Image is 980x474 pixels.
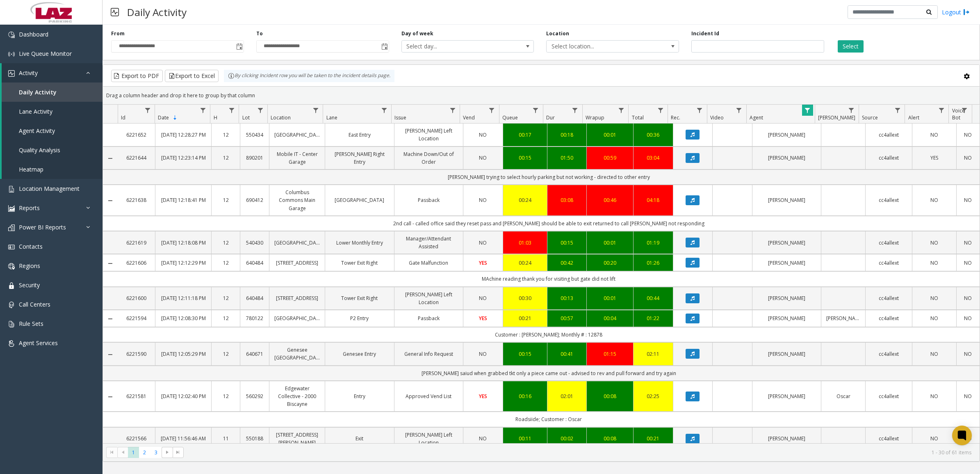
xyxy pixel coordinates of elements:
[508,131,542,139] a: 00:17
[399,314,458,322] a: Passback
[546,30,569,37] label: Location
[19,50,72,57] span: Live Queue Monitor
[638,392,668,400] a: 02:25
[917,154,951,162] a: YES
[508,239,542,247] a: 01:03
[399,196,458,204] a: Passback
[217,314,235,322] a: 12
[118,327,980,342] td: Customer : [PERSON_NAME]; Monthly # : 12878
[468,196,498,204] a: NO
[592,154,628,162] a: 00:59
[123,294,150,302] a: 6221600
[917,239,951,247] a: NO
[8,263,15,270] img: 'icon'
[508,196,542,204] div: 00:24
[330,196,389,204] a: [GEOGRAPHIC_DATA]
[217,196,235,204] a: 12
[963,8,970,16] img: logout
[962,154,975,162] a: NO
[638,196,668,204] a: 04:18
[118,169,980,185] td: [PERSON_NAME] trying to select hourly parking but not working - directed to other entry
[160,392,206,400] a: [DATE] 12:02:40 PM
[552,350,582,358] div: 00:41
[479,350,487,357] span: NO
[245,259,264,267] a: 640484
[508,294,542,302] a: 00:30
[592,131,628,139] a: 00:01
[479,435,487,442] span: NO
[19,88,57,96] span: Daily Activity
[871,259,907,267] a: cc4allext
[8,70,15,77] img: 'icon'
[160,259,206,267] a: [DATE] 12:12:29 PM
[871,294,907,302] a: cc4allext
[330,294,389,302] a: Tower Exit Right
[638,294,668,302] a: 00:44
[592,196,628,204] a: 00:46
[274,385,320,408] a: Edgewater Collective - 2000 Biscayne
[19,146,60,154] span: Quality Analysis
[592,314,628,322] a: 00:04
[2,160,103,179] a: Heatmap
[8,244,15,250] img: 'icon'
[235,41,244,52] span: Toggle popup
[508,259,542,267] a: 00:24
[245,314,264,322] a: 780122
[310,105,321,116] a: Location Filter Menu
[8,282,15,289] img: 'icon'
[592,259,628,267] div: 00:20
[552,131,582,139] a: 00:18
[570,105,581,116] a: Dur Filter Menu
[552,392,582,400] a: 02:01
[380,41,389,52] span: Toggle popup
[962,131,975,139] a: NO
[217,259,235,267] a: 12
[871,350,907,358] a: cc4allext
[111,70,163,82] button: Export to PDF
[399,431,458,447] a: [PERSON_NAME] Left Location
[826,314,860,322] a: [PERSON_NAME]
[468,294,498,302] a: NO
[508,392,542,400] a: 00:16
[330,314,389,322] a: P2 Entry
[217,154,235,162] a: 12
[128,447,139,458] span: Page 1
[592,294,628,302] div: 00:01
[638,259,668,267] a: 01:26
[871,392,907,400] a: cc4allext
[917,435,951,442] a: NO
[552,196,582,204] div: 03:08
[479,393,487,400] span: YES
[19,165,43,173] span: Heatmap
[173,447,184,458] span: Go to the last page
[638,154,668,162] a: 03:04
[399,127,458,142] a: [PERSON_NAME] Left Location
[508,435,542,442] div: 00:11
[103,316,118,322] a: Collapse Details
[19,223,66,231] span: Power BI Reports
[378,105,390,116] a: Lane Filter Menu
[8,224,15,231] img: 'icon'
[245,154,264,162] a: 890201
[592,350,628,358] div: 01:15
[638,131,668,139] a: 00:36
[479,315,487,322] span: YES
[330,435,389,442] a: Exit
[479,131,487,138] span: NO
[401,30,433,37] label: Day of week
[330,259,389,267] a: Tower Exit Right
[123,350,150,358] a: 6221590
[19,320,43,327] span: Rule Sets
[892,105,903,116] a: Source Filter Menu
[552,435,582,442] div: 00:02
[479,197,487,204] span: NO
[274,294,320,302] a: [STREET_ADDRESS]
[479,259,487,266] span: YES
[936,105,947,116] a: Alert Filter Menu
[638,350,668,358] a: 02:11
